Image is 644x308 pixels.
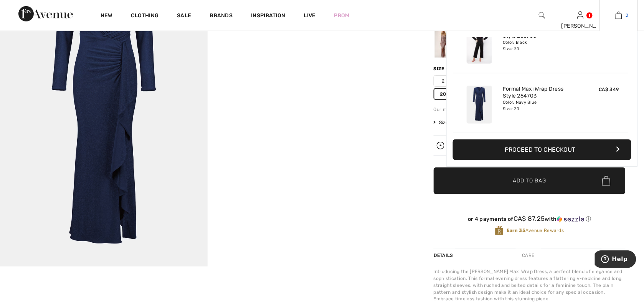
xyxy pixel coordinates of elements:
[434,215,626,223] div: or 4 payments of with
[503,99,578,112] div: Color: Navy Blue Size: 20
[503,40,578,52] div: Color: Black Size: 20
[561,22,599,30] div: [PERSON_NAME]
[513,177,546,185] span: Add to Bag
[131,12,159,20] a: Clothing
[434,248,455,262] div: Details
[577,12,584,19] a: Sign In
[616,11,622,20] img: My Bag
[434,65,562,72] div: Size ([GEOGRAPHIC_DATA]/[GEOGRAPHIC_DATA]):
[437,142,444,149] img: Watch the replay
[507,227,564,234] span: Avenue Rewards
[434,75,453,87] span: 2
[304,12,316,20] a: Live
[434,119,462,126] span: Size Guide
[602,176,611,186] img: Bag.svg
[434,167,626,194] button: Add to Bag
[557,216,585,223] img: Sezzle
[467,86,492,124] img: Formal Maxi Wrap Dress Style 254703
[334,12,350,20] a: Prom
[507,228,525,233] strong: Earn 35
[210,12,233,20] a: Brands
[516,248,541,262] div: Care
[495,225,504,236] img: Avenue Rewards
[434,88,453,100] span: 20
[18,6,73,22] img: 1ère Avenue
[177,12,191,20] a: Sale
[435,29,455,58] div: Rose
[251,12,285,20] span: Inspiration
[602,248,626,262] div: Shipping
[434,106,626,113] div: Our model is 5'9"/175 cm and wears a size 6.
[434,215,626,225] div: or 4 payments ofCA$ 87.25withSezzle Click to learn more about Sezzle
[599,87,619,92] span: CA$ 349
[453,139,631,160] button: Proceed to Checkout
[595,250,636,270] iframe: Opens a widget where you can find more information
[467,26,492,64] img: Hip-Length Collared Shirt Style 233786
[514,215,545,222] span: CA$ 87.25
[626,12,629,19] span: 2
[503,86,578,99] a: Formal Maxi Wrap Dress Style 254703
[434,268,626,303] div: Introducing the [PERSON_NAME] Maxi Wrap Dress, a perfect blend of elegance and sophistication. Th...
[539,11,545,20] img: search the website
[101,12,112,20] a: New
[577,11,584,20] img: My Info
[600,11,637,20] a: 2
